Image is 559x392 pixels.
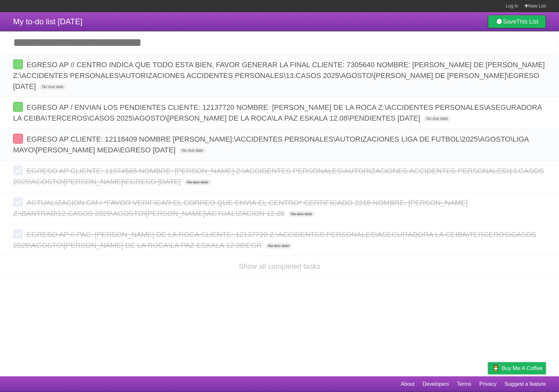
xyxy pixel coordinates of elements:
label: Done [13,229,23,239]
a: Terms [457,378,472,390]
span: No due date [288,211,315,217]
a: Show all completed tasks [239,262,320,270]
span: EGRESO AP / ENVIAN LOS PENDIENTES CLIENTE: 12137720 NOMBRE: [PERSON_NAME] DE LA ROCA Z:\ACCIDENTE... [13,103,542,122]
span: No due date [424,116,450,122]
span: EGRESO AP // PAC: [PERSON_NAME] DE LA ROCA CLIENTE: 12137720 Z:\ACCIDENTES PERSONALES\ASEGURADORA... [13,230,536,249]
span: Buy me a coffee [502,363,543,374]
a: Suggest a feature [505,378,546,390]
label: Done [13,197,23,207]
span: EGRESO AP CLIENTE: 12118409 NOMBRE [PERSON_NAME]:\ACCIDENTES PERSONALES\AUTORIZACIONES LIGA DE FU... [13,135,529,154]
span: No due date [265,243,292,249]
label: Done [13,59,23,69]
a: SaveThis List [488,15,546,28]
span: No due date [39,84,66,90]
label: Done [13,102,23,112]
span: EGRESO AP // CENTRO INDICA QUE TODO ESTA BIEN, FAVOR GENERAR LA FINAL CLIENTE: 7305640 NOMBRE: [P... [13,61,545,90]
a: About [401,378,414,390]
img: Buy me a coffee [491,363,500,374]
span: No due date [184,179,211,185]
b: This List [516,18,538,25]
span: EGRESO AP CLIENTE: 11974565 NOMBRE: [PERSON_NAME] Z:\ACCIDENTES PERSONALES\AUTORIZACIONES ACCIDEN... [13,167,544,186]
span: ACTUALIZACION GM / *FAVOR VERIFICAR EL CORREO QUE ENVIA EL CENTRO* CERTIFICADO 2218 NOMBRE. [PERS... [13,199,468,218]
span: No due date [179,147,206,153]
label: Done [13,166,23,175]
a: Privacy [479,378,496,390]
a: Buy me a coffee [488,362,546,374]
span: My to-do list [DATE] [13,17,83,26]
a: Developers [422,378,449,390]
label: Done [13,134,23,144]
